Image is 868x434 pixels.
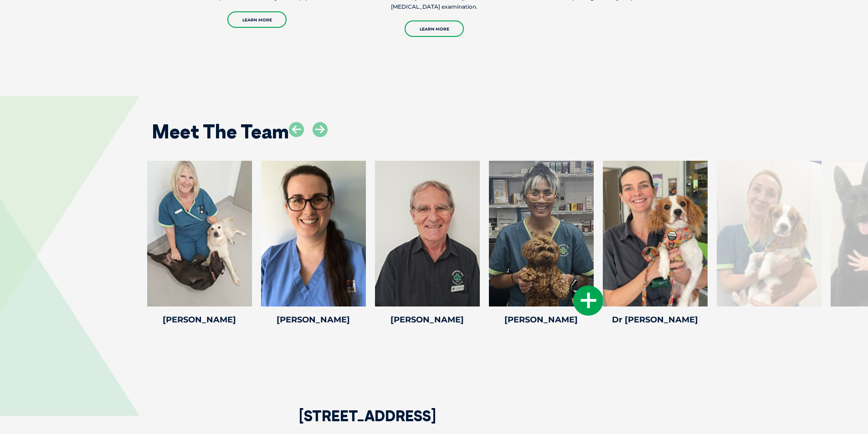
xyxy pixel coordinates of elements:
[261,316,366,324] h4: [PERSON_NAME]
[375,316,480,324] h4: [PERSON_NAME]
[405,20,464,37] a: Learn More
[147,316,252,324] h4: [PERSON_NAME]
[489,316,594,324] h4: [PERSON_NAME]
[603,316,708,324] h4: Dr [PERSON_NAME]
[152,122,289,141] h2: Meet The Team
[227,11,287,28] a: Learn More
